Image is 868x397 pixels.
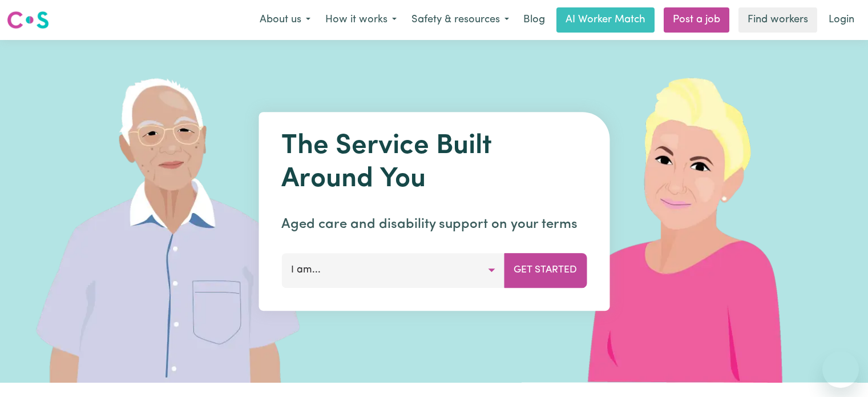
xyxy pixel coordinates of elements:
iframe: Button to launch messaging window [822,351,859,388]
button: How it works [318,8,404,32]
button: About us [252,8,318,32]
img: Careseekers logo [7,10,49,30]
button: Get Started [504,253,587,287]
button: Safety & resources [404,8,516,32]
a: Login [822,7,861,33]
a: Find workers [738,7,817,33]
h1: The Service Built Around You [281,130,587,196]
button: I am... [281,253,504,287]
a: Post a job [664,7,729,33]
p: Aged care and disability support on your terms [281,214,587,235]
a: AI Worker Match [556,7,655,33]
a: Blog [516,7,552,33]
a: Careseekers logo [7,7,49,33]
